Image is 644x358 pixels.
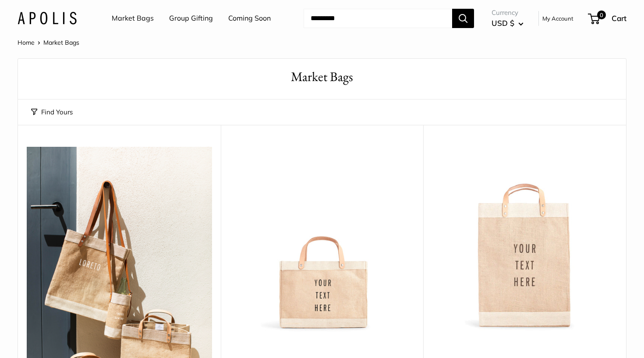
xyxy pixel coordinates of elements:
h1: Market Bags [31,67,613,86]
a: Petite Market Bag in Naturaldescription_Effortless style that elevates every moment [230,147,415,332]
button: USD $ [492,16,524,30]
img: Market Bag in Natural [432,147,617,332]
span: USD $ [492,18,514,28]
button: Find Yours [31,106,73,118]
img: Petite Market Bag in Natural [230,147,415,332]
button: Search [452,9,474,28]
a: Market Bag in NaturalMarket Bag in Natural [432,147,617,332]
a: Market Bags [112,12,154,25]
input: Search... [304,9,452,28]
a: 0 Cart [589,11,626,25]
img: Apolis [18,12,77,25]
a: Coming Soon [228,12,271,25]
nav: Breadcrumb [18,37,79,48]
a: My Account [542,13,573,24]
a: Group Gifting [169,12,213,25]
span: 0 [597,11,606,19]
a: Home [18,39,35,46]
span: Cart [612,14,626,23]
span: Market Bags [43,39,79,46]
span: Currency [492,7,524,19]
